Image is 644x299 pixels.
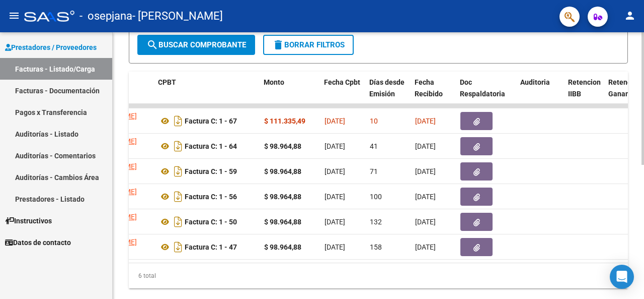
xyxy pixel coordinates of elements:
span: Retención Ganancias [608,78,642,98]
span: 132 [370,218,382,226]
span: CPBT [158,78,176,86]
datatable-header-cell: Monto [260,72,320,116]
strong: Factura C: 1 - 59 [185,167,237,175]
span: [DATE] [415,243,436,251]
span: [DATE] [415,117,436,125]
datatable-header-cell: Doc Respaldatoria [456,72,516,116]
mat-icon: search [146,39,158,51]
i: Descargar documento [172,239,185,255]
span: 100 [370,193,382,201]
span: - [PERSON_NAME] [132,5,223,27]
datatable-header-cell: Auditoria [516,72,564,116]
span: [DATE] [415,218,436,226]
span: Prestadores / Proveedores [5,42,97,53]
strong: Factura C: 1 - 47 [185,243,237,251]
button: Buscar Comprobante [137,35,255,55]
span: 10 [370,117,378,125]
i: Descargar documento [172,214,185,230]
span: Datos de contacto [5,237,71,248]
span: 158 [370,243,382,251]
mat-icon: delete [272,39,284,51]
span: 71 [370,167,378,175]
datatable-header-cell: Retencion IIBB [564,72,604,116]
strong: Factura C: 1 - 56 [185,193,237,201]
mat-icon: person [624,10,636,22]
strong: $ 98.964,88 [264,142,301,150]
span: [DATE] [325,243,345,251]
span: - osepjana [79,5,132,27]
i: Descargar documento [172,189,185,205]
strong: $ 111.335,49 [264,117,305,125]
i: Descargar documento [172,163,185,180]
datatable-header-cell: Días desde Emisión [365,72,411,116]
div: 6 total [129,263,628,288]
span: [DATE] [325,167,345,175]
span: [DATE] [325,117,345,125]
i: Descargar documento [172,138,185,154]
span: [DATE] [415,142,436,150]
span: Fecha Recibido [415,78,443,98]
button: Borrar Filtros [263,35,354,55]
span: Doc Respaldatoria [460,78,505,98]
datatable-header-cell: Fecha Cpbt [320,72,365,116]
span: [DATE] [415,167,436,175]
span: [DATE] [325,218,345,226]
span: [DATE] [325,142,345,150]
span: Monto [264,78,284,86]
strong: $ 98.964,88 [264,243,301,251]
span: Retencion IIBB [568,78,601,98]
div: Open Intercom Messenger [610,265,634,289]
mat-icon: menu [8,10,20,22]
datatable-header-cell: Fecha Recibido [411,72,456,116]
span: Instructivos [5,215,52,226]
datatable-header-cell: CPBT [154,72,260,116]
span: Fecha Cpbt [324,78,360,86]
span: Días desde Emisión [369,78,405,98]
span: 41 [370,142,378,150]
i: Descargar documento [172,113,185,129]
strong: $ 98.964,88 [264,167,301,175]
strong: Factura C: 1 - 64 [185,142,237,150]
span: [DATE] [415,193,436,201]
strong: $ 98.964,88 [264,193,301,201]
span: Auditoria [520,78,550,86]
span: Borrar Filtros [272,40,345,49]
strong: $ 98.964,88 [264,218,301,226]
span: [DATE] [325,193,345,201]
strong: Factura C: 1 - 50 [185,218,237,226]
span: Buscar Comprobante [146,40,246,49]
strong: Factura C: 1 - 67 [185,117,237,125]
